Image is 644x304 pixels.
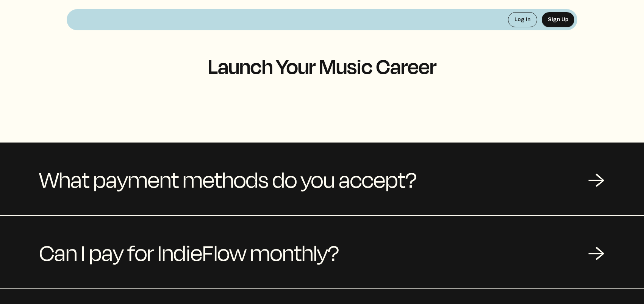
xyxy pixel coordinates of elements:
[67,55,577,77] h1: Launch Your Music Career
[39,161,417,197] span: What payment methods do you accept?
[39,234,339,270] span: Can I pay for IndieFlow monthly?
[588,168,605,190] div: →
[542,12,574,27] button: Sign Up
[588,241,605,263] div: →
[508,12,537,27] button: Log In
